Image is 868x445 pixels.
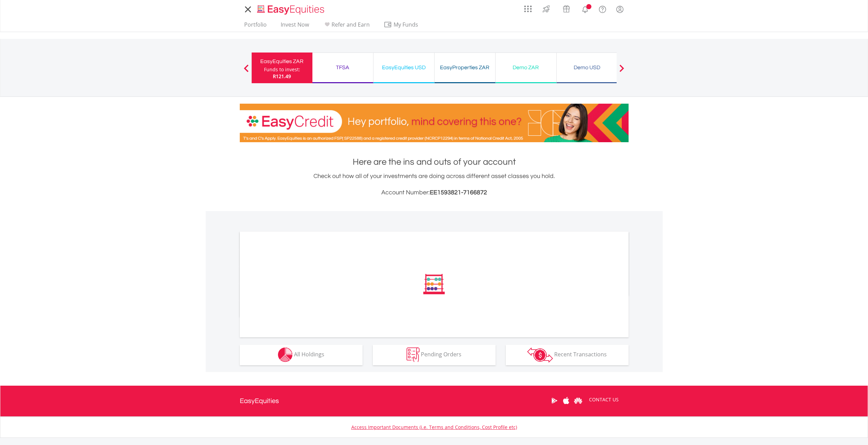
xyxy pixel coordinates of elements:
[561,3,572,14] img: vouchers-v2.svg
[560,390,572,411] a: Apple
[407,347,420,362] img: pending_instructions-wht.png
[254,2,327,15] a: Home page
[294,351,324,358] span: All Holdings
[506,345,629,365] button: Recent Transactions
[594,2,611,15] a: FAQ's and Support
[373,345,496,365] button: Pending Orders
[278,21,312,32] a: Invest Now
[500,63,552,72] div: Demo ZAR
[561,63,613,72] div: Demo USD
[240,345,363,365] button: All Holdings
[240,172,629,197] div: Check out how all of your investments are doing across different asset classes you hold.
[256,4,327,15] img: EasyEquities_Logo.png
[256,57,308,66] div: EasyEquities ZAR
[332,21,370,28] span: Refer and Earn
[240,104,629,142] img: EasyCredit Promotion Banner
[584,390,623,409] a: CONTACT US
[576,2,594,15] a: Notifications
[278,347,293,362] img: holdings-wht.png
[439,63,491,72] div: EasyProperties ZAR
[541,3,552,14] img: thrive-v2.svg
[241,21,269,32] a: Portfolio
[378,63,430,72] div: EasyEquities USD
[430,189,487,196] span: EE1593821-7166872
[317,63,369,72] div: TFSA
[527,347,553,362] img: transactions-zar-wht.png
[320,21,372,32] a: Refer and Earn
[240,386,279,416] a: EasyEquities
[611,2,629,17] a: My Profile
[524,5,532,13] img: grid-menu-icon.svg
[239,68,253,75] button: Previous
[351,424,517,430] a: Access Important Documents (i.e. Terms and Conditions, Cost Profile etc)
[572,390,584,411] a: Huawei
[615,68,629,75] button: Next
[421,351,461,358] span: Pending Orders
[240,188,629,197] h3: Account Number:
[548,390,560,411] a: Google Play
[240,156,629,168] h1: Here are the ins and outs of your account
[520,2,536,13] a: AppsGrid
[554,351,607,358] span: Recent Transactions
[264,66,300,73] div: Funds to invest:
[556,2,576,14] a: Vouchers
[273,73,291,79] span: R121.49
[384,20,428,29] span: My Funds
